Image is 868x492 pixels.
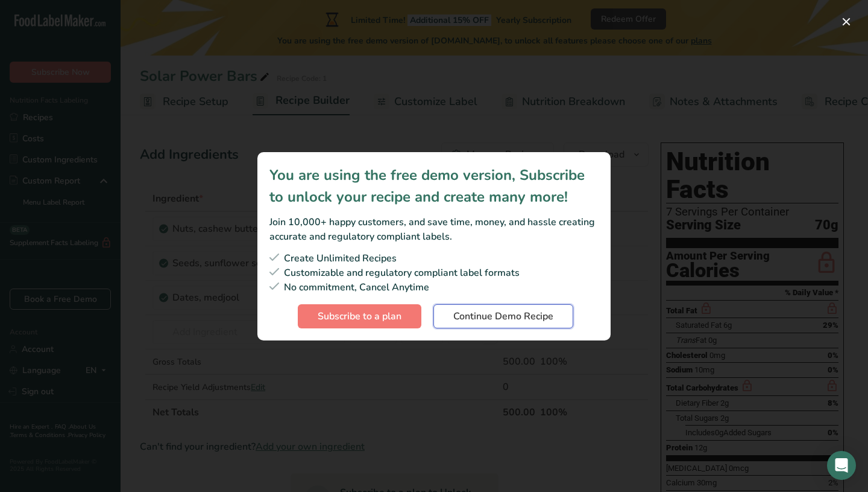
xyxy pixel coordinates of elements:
div: Join 10,000+ happy customers, and save time, money, and hassle creating accurate and regulatory c... [269,215,599,244]
div: You are using the free demo version, Subscribe to unlock your recipe and create many more! [269,164,599,208]
button: Subscribe to a plan [298,304,421,328]
span: Continue Demo Recipe [453,309,553,324]
span: Subscribe to a plan [318,309,401,324]
button: Continue Demo Recipe [433,304,573,328]
div: Customizable and regulatory compliant label formats [269,266,599,280]
div: Open Intercom Messenger [827,451,856,480]
div: Create Unlimited Recipes [269,251,599,266]
div: No commitment, Cancel Anytime [269,280,599,295]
